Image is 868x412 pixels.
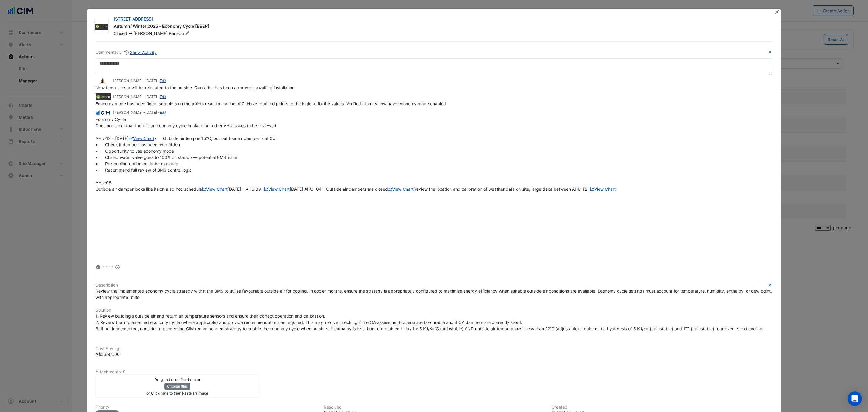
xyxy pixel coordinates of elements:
img: GSTEC [96,93,111,100]
span: A$5,694.00 [96,352,120,357]
a: View Chart [129,136,154,141]
span: 2025-07-08 13:19:22 [145,78,157,83]
div: Comments: 3 [96,49,157,56]
span: 1. Review building's outside air and return air temperature sensors and ensure their correct oper... [96,313,764,331]
button: Choose files [164,383,190,390]
span: Closed [114,31,127,36]
h6: Description [96,283,772,288]
button: Show Activity [124,49,157,56]
small: [PERSON_NAME] - - [113,78,166,84]
fa-layers: More [96,265,101,269]
h6: Solution [96,308,772,313]
img: CIM [96,109,111,116]
button: Close [773,9,780,15]
h6: Created [552,405,772,410]
fa-icon: Reset [115,265,120,270]
a: View Chart [590,186,616,192]
span: Penedo [169,30,191,36]
div: Autumn/ Winter 2025 - Economy Cycle [BEEP] [114,23,766,30]
span: New temp sensor will be relocated to the outside. Quotation has been approved, awaiting installat... [96,85,296,90]
span: Economy mode has been fixed, setpoints on the points reset to a value of 0. Have rebound points t... [96,101,446,106]
img: PROACTFM [96,78,111,84]
a: View Chart [202,186,228,192]
div: Open Intercom Messenger [848,391,862,406]
h6: Attachments: 0 [96,369,772,375]
a: Edit [160,110,166,115]
a: Edit [160,94,166,99]
a: Edit [160,78,166,83]
img: GSTEC [95,24,108,30]
h6: Resolved [324,405,545,410]
small: [PERSON_NAME] - - [113,110,166,115]
small: Drag and drop files here or [154,377,200,382]
span: [PERSON_NAME] [134,31,168,36]
small: [PERSON_NAME] - - [113,94,166,100]
span: -> [128,31,132,36]
a: View Chart [264,186,290,192]
span: Review the implemented economy cycle strategy within the BMS to utilise favourable outside air fo... [96,288,773,300]
small: or Click here to then Paste an image [146,391,208,395]
h6: Cost Savings [96,346,772,351]
h6: Priority [96,405,316,410]
a: View Chart [388,186,414,192]
a: [STREET_ADDRESS] [114,16,153,21]
span: Economy Cycle Does not seem that there is an economy cycle in place but other AHU issues to be re... [96,117,616,192]
span: 2025-05-22 15:07:51 [145,110,157,115]
span: 2025-06-24 08:55:11 [145,94,157,99]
